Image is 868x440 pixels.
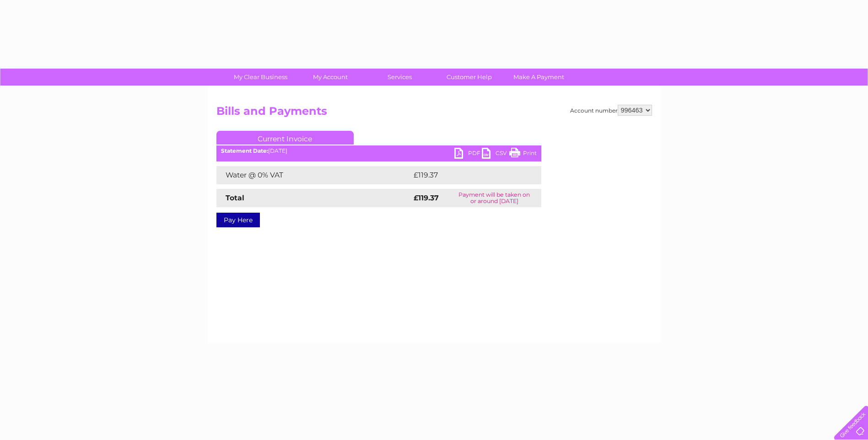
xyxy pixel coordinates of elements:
[223,69,298,86] a: My Clear Business
[226,193,244,202] strong: Total
[216,131,354,145] a: Current Invoice
[509,148,537,161] a: Print
[431,69,507,86] a: Customer Help
[447,189,541,207] td: Payment will be taken on or around [DATE]
[292,69,368,86] a: My Account
[216,105,652,122] h2: Bills and Payments
[454,148,482,161] a: PDF
[501,69,577,86] a: Make A Payment
[216,148,541,154] div: [DATE]
[570,105,652,116] div: Account number
[482,148,509,161] a: CSV
[221,147,268,154] b: Statement Date:
[414,193,439,202] strong: £119.37
[216,166,411,184] td: Water @ 0% VAT
[411,166,523,184] td: £119.37
[362,69,437,86] a: Services
[216,213,260,227] a: Pay Here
